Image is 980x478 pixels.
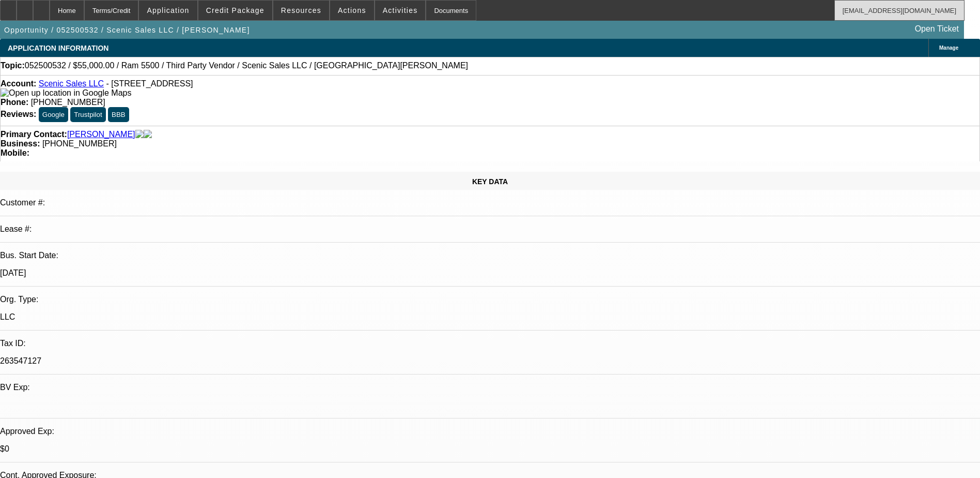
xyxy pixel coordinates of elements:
span: - [STREET_ADDRESS] [106,79,193,88]
span: APPLICATION INFORMATION [8,44,108,52]
strong: Topic: [1,61,25,70]
a: Open Ticket [911,20,963,38]
span: Resources [281,6,321,14]
img: Open up location in Google Maps [1,88,131,98]
button: Actions [330,1,374,20]
button: Credit Package [198,1,272,20]
span: [PHONE_NUMBER] [31,98,105,107]
span: Manage [939,45,958,51]
a: [PERSON_NAME] [67,130,135,139]
span: Activities [383,6,418,14]
button: Application [139,1,197,20]
span: 052500532 / $55,000.00 / Ram 5500 / Third Party Vendor / Scenic Sales LLC / [GEOGRAPHIC_DATA][PER... [25,61,468,70]
strong: Business: [1,139,40,148]
strong: Mobile: [1,148,29,157]
strong: Primary Contact: [1,130,67,139]
span: [PHONE_NUMBER] [42,139,117,148]
strong: Phone: [1,98,28,107]
span: KEY DATA [472,177,508,186]
button: Resources [273,1,329,20]
span: Actions [338,6,366,14]
a: Scenic Sales LLC [39,79,104,88]
a: View Google Maps [1,88,131,97]
img: facebook-icon.png [135,130,144,139]
span: Application [147,6,189,14]
button: BBB [108,107,129,122]
span: Credit Package [206,6,265,14]
button: Google [39,107,68,122]
button: Trustpilot [70,107,105,122]
button: Activities [375,1,426,20]
strong: Account: [1,79,36,88]
strong: Reviews: [1,110,36,118]
img: linkedin-icon.png [144,130,152,139]
span: Opportunity / 052500532 / Scenic Sales LLC / [PERSON_NAME] [4,26,250,34]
